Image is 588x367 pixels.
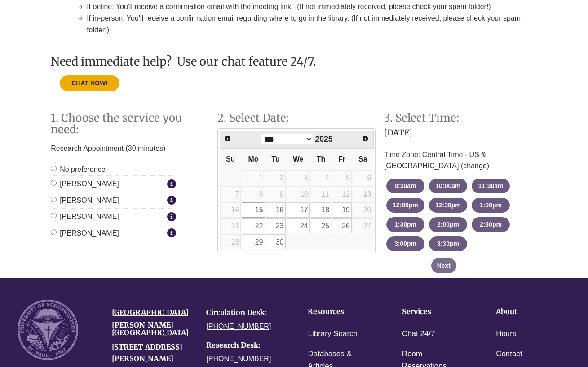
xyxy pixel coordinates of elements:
select: Select month [261,134,313,144]
label: [PERSON_NAME] [51,211,165,223]
a: 22 [242,218,265,234]
img: UNW seal [18,300,78,360]
td: Available [265,218,286,234]
span: Sunday [226,155,235,163]
a: 18 [311,202,331,218]
a: 25 [311,218,331,234]
span: Saturday [358,155,367,163]
div: Time Zone: Central Time - US & [GEOGRAPHIC_DATA] ( ) [384,144,537,176]
a: Previous Month [221,132,235,146]
h2: Step 3: Select Time: [384,112,537,124]
button: 10:00am [429,179,467,193]
input: [PERSON_NAME] [51,180,57,186]
td: Available [286,218,310,234]
button: 11:30am [472,179,510,193]
button: 9:30am [386,179,424,193]
a: Library Search [308,328,358,341]
td: Available [286,202,310,218]
span: Friday [338,155,345,163]
label: [PERSON_NAME] [51,195,165,206]
input: No preference [51,166,57,171]
span: Thursday [317,155,325,163]
h4: Circulation Desk: [206,309,287,317]
a: [PHONE_NUMBER] [206,355,271,363]
h3: Need immediate help? Use our chat feature 24/7. [51,55,537,68]
li: If in-person: You'll receive a confirmation email regarding where to go in the library. (If not i... [87,13,537,35]
a: [GEOGRAPHIC_DATA] [112,308,189,317]
button: 12:00pm [386,198,424,213]
label: [PERSON_NAME] [51,178,165,190]
li: If online: You'll receive a confirmation email with the meeting link. (If not immediately receive... [87,1,537,13]
a: change [463,162,487,170]
a: 29 [242,234,265,249]
button: 12:30pm [429,198,467,213]
a: 26 [332,218,352,234]
h2: Step 1. Choose the service you need: [51,112,204,136]
input: [PERSON_NAME] [51,197,57,202]
span: Tuesday [271,155,279,163]
td: Available [332,202,352,218]
span: 2025 [315,135,332,144]
td: Available [310,218,332,234]
td: Available [332,218,352,234]
td: Available [241,202,265,218]
button: 3:30pm [429,236,467,251]
button: 1:30pm [386,217,424,232]
td: Available [265,202,286,218]
p: Research Appointment (30 minutes) [51,140,176,157]
button: 3:00pm [386,236,424,251]
a: 17 [287,202,310,218]
a: Chat 24/7 [402,328,435,341]
label: No preference [51,164,105,175]
h4: Resources [308,308,374,316]
h4: Research Desk: [206,341,287,350]
input: [PERSON_NAME] [51,213,57,218]
input: [PERSON_NAME] [51,229,57,235]
a: 24 [287,218,310,234]
td: Available [241,234,265,250]
td: Available [310,202,332,218]
h4: About [496,308,562,316]
h2: Step 2. Select Date: [217,112,371,124]
h4: [PERSON_NAME][GEOGRAPHIC_DATA] [112,321,193,337]
span: Monday [248,155,259,163]
a: 15 [242,202,265,218]
span: Next [362,135,369,142]
a: Contact [496,348,522,361]
div: Staff Member Group: In-Person Appointments [51,164,176,239]
button: 2:30pm [472,217,510,232]
a: [PHONE_NUMBER] [206,323,271,330]
button: 2:00pm [429,217,467,232]
span: Wednesday [293,155,303,163]
a: 23 [266,218,286,234]
h3: [DATE] [384,128,537,140]
a: Next Month [358,132,372,146]
h4: Services [402,308,468,316]
td: Available [265,234,286,250]
button: 1:00pm [472,198,510,213]
button: Next [431,258,456,273]
button: CHAT NOW! [60,75,119,91]
a: 16 [266,202,286,218]
a: CHAT NOW! [60,79,119,87]
a: Hours [496,328,516,341]
td: Available [241,218,265,234]
a: 19 [332,202,352,218]
label: [PERSON_NAME] [51,227,165,239]
a: 30 [266,234,286,249]
span: Prev [224,135,231,142]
